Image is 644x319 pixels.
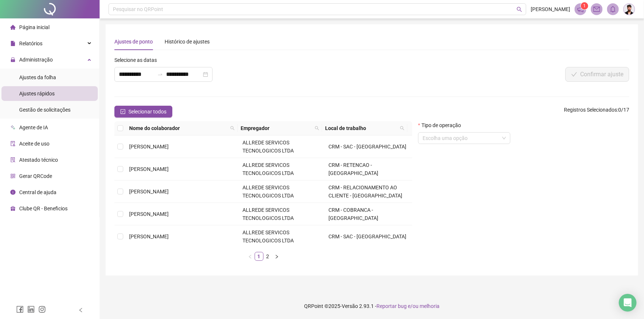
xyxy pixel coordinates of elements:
[624,4,635,15] img: 92130
[129,144,169,150] span: [PERSON_NAME]
[19,206,68,211] span: Clube QR - Beneficios
[241,124,312,132] span: Empregador
[10,57,16,62] span: lock
[328,207,378,221] span: CRM - COBRANCA - [GEOGRAPHIC_DATA]
[565,67,629,82] button: Confirmar ajuste
[19,189,56,195] span: Central de ajuda
[165,38,210,46] div: Histórico de ajustes
[315,126,319,130] span: search
[328,185,402,199] span: CRM - RELACIONAMENTO AO CLIENTE - [GEOGRAPHIC_DATA]
[129,234,169,239] span: [PERSON_NAME]
[129,124,227,132] span: Nome do colaborador
[328,144,406,150] span: CRM - SAC - [GEOGRAPHIC_DATA]
[129,189,169,194] span: [PERSON_NAME]
[242,140,294,154] span: ALLREDE SERVICOS TECNOLOGICOS LTDA
[610,6,616,13] span: bell
[255,252,263,260] a: 1
[114,106,172,118] button: Selecionar todos
[531,5,570,13] span: [PERSON_NAME]
[242,162,294,176] span: ALLREDE SERVICOS TECNOLOGICOS LTDA
[10,41,16,46] span: file
[128,108,166,116] span: Selecionar todos
[376,303,440,309] span: Reportar bug e/ou melhoria
[10,25,16,30] span: home
[619,294,637,312] div: Open Intercom Messenger
[593,6,600,13] span: mail
[517,7,522,12] span: search
[325,124,397,132] span: Local de trabalho
[19,141,49,147] span: Aceite de uso
[264,252,272,260] a: 2
[38,306,46,313] span: instagram
[19,24,49,30] span: Página inicial
[10,173,16,179] span: qrcode
[10,141,16,146] span: audit
[248,255,252,259] span: left
[10,206,16,211] span: gift
[114,38,153,46] div: Ajustes de ponto
[564,107,617,113] span: Registros Selecionados
[16,306,24,313] span: facebook
[230,126,235,130] span: search
[10,157,16,162] span: solution
[120,109,125,114] span: check-square
[313,123,321,134] span: search
[19,173,52,179] span: Gerar QRCode
[242,185,294,199] span: ALLREDE SERVICOS TECNOLOGICOS LTDA
[328,162,378,176] span: CRM - RETENCAO - [GEOGRAPHIC_DATA]
[129,166,169,172] span: [PERSON_NAME]
[19,91,55,97] span: Ajustes rápidos
[157,71,163,77] span: swap-right
[19,125,48,130] span: Agente de IA
[27,306,35,313] span: linkedin
[342,303,358,309] span: Versão
[229,123,236,134] span: search
[255,252,264,261] li: 1
[19,157,58,163] span: Atestado técnico
[272,252,281,261] button: right
[399,123,406,134] span: search
[583,3,586,8] span: 1
[242,207,294,221] span: ALLREDE SERVICOS TECNOLOGICOS LTDA
[577,6,584,13] span: notification
[275,255,279,259] span: right
[264,252,272,261] li: 2
[78,308,83,313] span: left
[157,71,163,77] span: to
[129,211,169,217] span: [PERSON_NAME]
[19,107,70,113] span: Gestão de solicitações
[19,57,53,63] span: Administração
[418,121,466,129] label: Tipo de operação
[246,252,255,261] button: left
[10,190,16,195] span: info-circle
[328,234,406,239] span: CRM - SAC - [GEOGRAPHIC_DATA]
[19,41,42,46] span: Relatórios
[564,106,629,118] span: : 0 / 17
[400,126,404,130] span: search
[19,74,56,80] span: Ajustes da folha
[242,229,294,243] span: ALLREDE SERVICOS TECNOLOGICOS LTDA
[114,56,162,64] label: Selecione as datas
[581,2,588,10] sup: 1
[272,252,281,261] li: Próxima página
[100,293,644,319] footer: QRPoint © 2025 - 2.93.1 -
[246,252,255,261] li: Página anterior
